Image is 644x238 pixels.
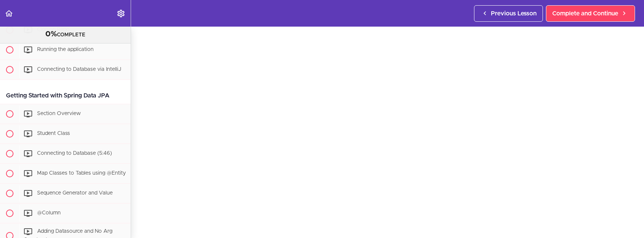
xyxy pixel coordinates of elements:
span: @Column [37,210,61,216]
span: Student Class [37,131,70,136]
span: Running the application [37,47,94,52]
span: Previous Lesson [491,9,537,18]
span: Section Overview [37,111,81,116]
a: Complete and Continue [546,5,635,22]
span: Sequence Generator and Value [37,190,113,196]
span: Complete and Continue [552,9,618,18]
svg: Settings Menu [116,9,125,18]
span: 0% [45,30,57,38]
div: COMPLETE [9,30,121,39]
span: Map Classes to Tables using @Entity [37,171,126,176]
span: Connecting to Database (5:46) [37,151,112,156]
a: Previous Lesson [474,5,543,22]
span: Connecting to Database via IntelliJ [37,67,121,72]
svg: Back to course curriculum [4,9,13,18]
